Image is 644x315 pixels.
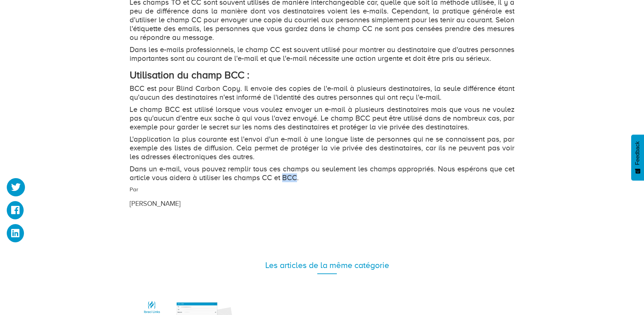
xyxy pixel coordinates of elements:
span: Feedback [635,141,641,165]
p: BCC est pour Blind Carbon Copy. Il envoie des copies de l'e-mail à plusieurs destinataires, la se... [130,84,514,102]
p: L'application la plus courante est l'envoi d'un e-mail à une longue liste de personnes qui ne se ... [130,135,514,161]
div: Les articles de la même catégorie [135,259,519,271]
iframe: Drift Widget Chat Window [505,211,640,285]
p: Dans un e-mail, vous pouvez remplir tous ces champs ou seulement les champs appropriés. Nous espé... [130,165,514,182]
p: Le champ BCC est utilisé lorsque vous voulez envoyer un e-mail à plusieurs destinataires mais que... [130,105,514,131]
button: Feedback - Afficher l’enquête [631,135,644,180]
p: Dans les e-mails professionnels, le champ CC est souvent utilisé pour montrer au destinataire que... [130,45,514,63]
h3: [PERSON_NAME] [130,200,449,207]
div: Par [125,186,454,209]
strong: Utilisation du champ BCC : [130,69,249,81]
iframe: Drift Widget Chat Controller [610,281,636,307]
